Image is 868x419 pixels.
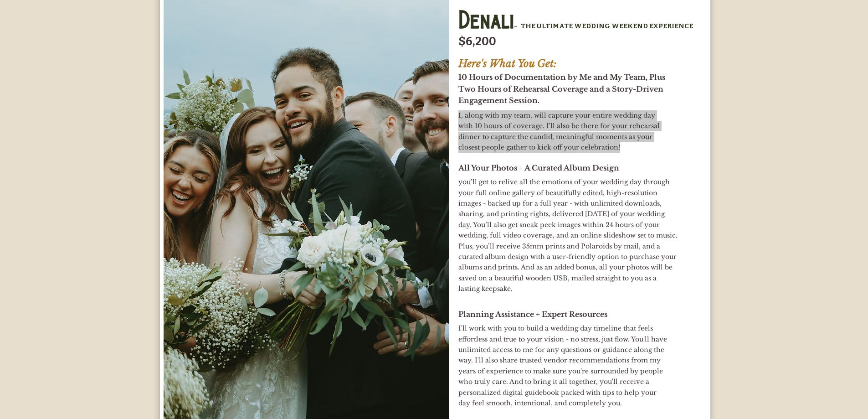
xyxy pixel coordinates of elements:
iframe: Wix Chat [763,389,868,419]
span: Here's What You Get: [458,57,557,70]
span: - THE ULTIMATE WEDDING WEEKEND EXPERIENCE [514,22,693,30]
span: Planning Assistance + Expert Resources [458,310,607,319]
span: I'll work with you to build a wedding day timeline that feels effortless and true to your vision ... [458,324,667,407]
span: Denali [458,8,514,36]
span: you’ll get to relive all the emotions of your wedding day through your full online gallery of bea... [458,178,678,293]
span: I, along with my team, will capture your entire wedding day with 10 hours of coverage. I'll also ... [458,111,660,151]
span: $6,200 [458,35,496,48]
span: All Your Photos + A Curated Album Design [458,163,619,172]
span: 10 Hours of Documentation by Me and My Team, Plus Two Hours of Rehearsal Coverage and a Story-Dri... [458,72,665,105]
